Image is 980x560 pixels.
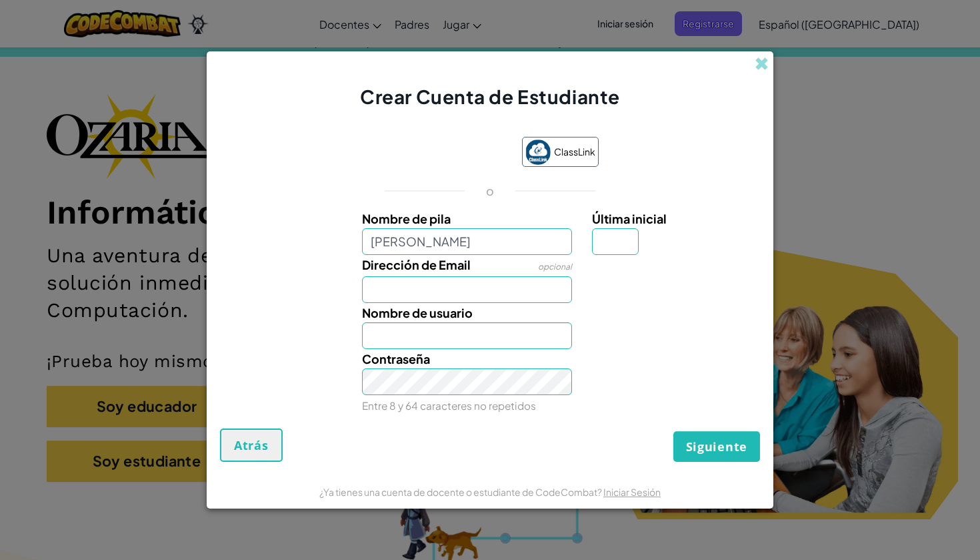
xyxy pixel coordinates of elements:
[362,211,451,226] span: Nombre de pila
[686,439,747,455] span: Siguiente
[375,139,515,168] iframe: Botón de Acceder con Google
[673,431,760,462] button: Siguiente
[554,142,595,162] span: ClassLink
[362,399,536,412] small: Entre 8 y 64 caracteres no repetidos
[319,486,603,498] span: ¿Ya tienes una cuenta de docente o estudiante de CodeCombat?
[538,262,572,272] span: opcional
[362,257,471,272] span: Dirección de Email
[234,437,269,453] span: Atrás
[362,305,473,320] span: Nombre de usuario
[360,85,620,108] span: Crear Cuenta de Estudiante
[592,211,667,226] span: Última inicial
[525,139,551,165] img: classlink-logo-small.png
[220,429,283,462] button: Atrás
[381,139,509,168] div: Acceder con Google. Se abre en una pestaña nueva
[362,351,430,366] span: Contraseña
[603,486,661,498] a: Iniciar Sesión
[486,183,494,199] p: o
